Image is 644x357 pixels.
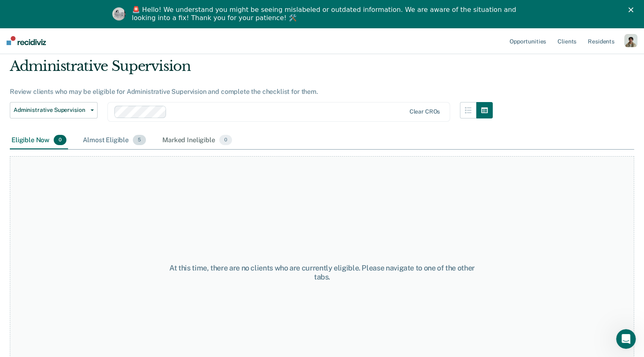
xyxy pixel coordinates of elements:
[10,102,98,118] button: Administrative Supervision
[410,108,440,115] div: Clear CROs
[14,107,87,114] span: Administrative Supervision
[586,27,616,54] a: Residents
[166,264,478,281] div: At this time, there are no clients who are currently eligible. Please navigate to one of the othe...
[628,7,637,12] div: Close
[10,132,68,150] div: Eligible Now0
[219,135,232,146] span: 0
[81,132,148,150] div: Almost Eligible5
[10,58,493,81] div: Administrative Supervision
[616,329,636,349] iframe: Intercom live chat
[508,27,548,54] a: Opportunities
[10,88,493,96] div: Review clients who may be eligible for Administrative Supervision and complete the checklist for ...
[133,135,146,146] span: 5
[112,7,125,20] img: Profile image for Kim
[161,132,234,150] div: Marked Ineligible0
[7,36,46,45] img: Recidiviz
[132,6,519,22] div: 🚨 Hello! We understand you might be seeing mislabeled or outdated information. We are aware of th...
[556,27,578,54] a: Clients
[54,135,66,146] span: 0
